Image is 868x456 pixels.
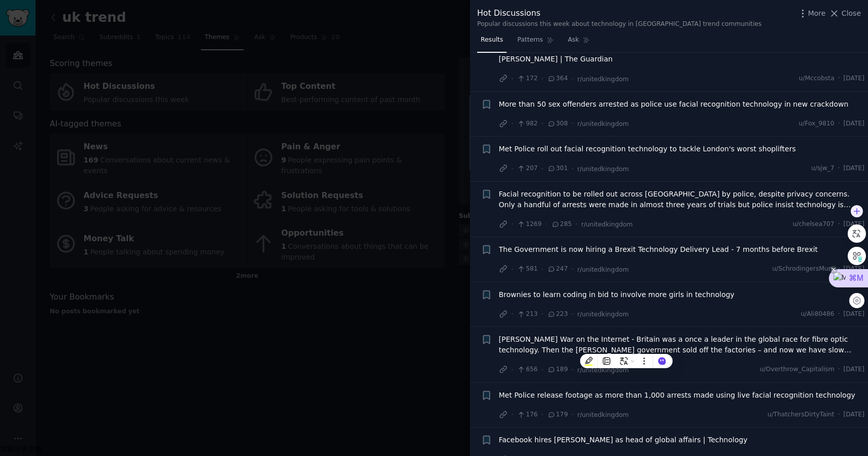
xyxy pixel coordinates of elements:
[499,435,748,445] a: Facebook hires [PERSON_NAME] as head of global affairs | Technology
[541,365,543,375] span: ·
[511,264,513,275] span: ·
[517,365,538,374] span: 656
[511,219,513,230] span: ·
[541,74,543,84] span: ·
[572,264,574,275] span: ·
[844,164,864,173] span: [DATE]
[801,310,834,319] span: u/Ali80486
[499,144,796,154] a: Met Police roll out facial recognition technology to tackle London's worst shoplifters
[517,220,542,229] span: 1269
[511,409,513,420] span: ·
[547,365,568,374] span: 189
[844,74,864,83] span: [DATE]
[838,164,840,173] span: ·
[838,265,840,274] span: ·
[499,334,865,355] a: [PERSON_NAME] War on the Internet - Britain was a once a leader in the global race for fibre opti...
[499,189,865,210] a: Facial recognition to be rolled out across [GEOGRAPHIC_DATA] by police, despite privacy concerns....
[772,265,834,274] span: u/SchrodingersMum
[511,164,513,174] span: ·
[568,36,579,45] span: Ask
[547,119,568,128] span: 308
[844,265,864,274] span: [DATE]
[499,43,865,64] a: Deal to get ChatGPT Plus for whole of [GEOGRAPHIC_DATA] discussed by Open AI boss and minister | ...
[517,410,538,419] span: 176
[545,219,547,230] span: ·
[577,367,628,374] span: r/unitedkingdom
[844,220,864,229] span: [DATE]
[511,118,513,129] span: ·
[577,166,628,173] span: r/unitedkingdom
[541,309,543,319] span: ·
[547,164,568,173] span: 301
[572,409,574,420] span: ·
[477,20,762,29] div: Popular discussions this week about technology in [GEOGRAPHIC_DATA] trend communities
[572,164,574,174] span: ·
[575,219,577,230] span: ·
[811,164,834,173] span: u/sjw_7
[517,119,538,128] span: 982
[499,244,818,255] a: The Government is now hiring a Brexit Technology Delivery Lead - 7 months before Brexit
[577,266,628,273] span: r/unitedkingdom
[838,365,840,374] span: ·
[844,365,864,374] span: [DATE]
[844,119,864,128] span: [DATE]
[541,409,543,420] span: ·
[547,310,568,319] span: 223
[572,118,574,129] span: ·
[477,32,507,53] a: Results
[797,8,826,19] button: More
[577,76,628,83] span: r/unitedkingdom
[541,118,543,129] span: ·
[838,220,840,229] span: ·
[577,411,628,418] span: r/unitedkingdom
[517,164,538,173] span: 207
[514,32,557,53] a: Patterns
[511,74,513,84] span: ·
[477,7,762,20] div: Hot Discussions
[572,309,574,319] span: ·
[793,220,834,229] span: u/chelsea707
[838,410,840,419] span: ·
[547,265,568,274] span: 247
[541,264,543,275] span: ·
[838,310,840,319] span: ·
[760,365,834,374] span: u/Overthrow_Capitalism
[799,74,834,83] span: u/Mccobsta
[572,74,574,84] span: ·
[499,99,849,110] a: More than 50 sex offenders arrested as police use facial recognition technology in new crackdown
[517,265,538,274] span: 581
[547,74,568,83] span: 364
[577,120,628,127] span: r/unitedkingdom
[844,310,864,319] span: [DATE]
[844,410,864,419] span: [DATE]
[838,119,840,128] span: ·
[499,289,735,300] a: Brownies to learn coding in bid to involve more girls in technology
[517,74,538,83] span: 172
[511,365,513,375] span: ·
[808,8,826,19] span: More
[541,164,543,174] span: ·
[511,309,513,319] span: ·
[767,410,834,419] span: u/ThatchersDirtyTaint
[564,32,593,53] a: Ask
[842,8,861,19] span: Close
[551,220,572,229] span: 285
[572,365,574,375] span: ·
[547,410,568,419] span: 179
[499,390,855,401] a: Met Police release footage as more than 1,000 arrests made using live facial recognition technology
[481,36,503,45] span: Results
[581,221,632,228] span: r/unitedkingdom
[798,119,834,128] span: u/Fox_9810
[517,310,538,319] span: 213
[517,36,543,45] span: Patterns
[829,8,861,19] button: Close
